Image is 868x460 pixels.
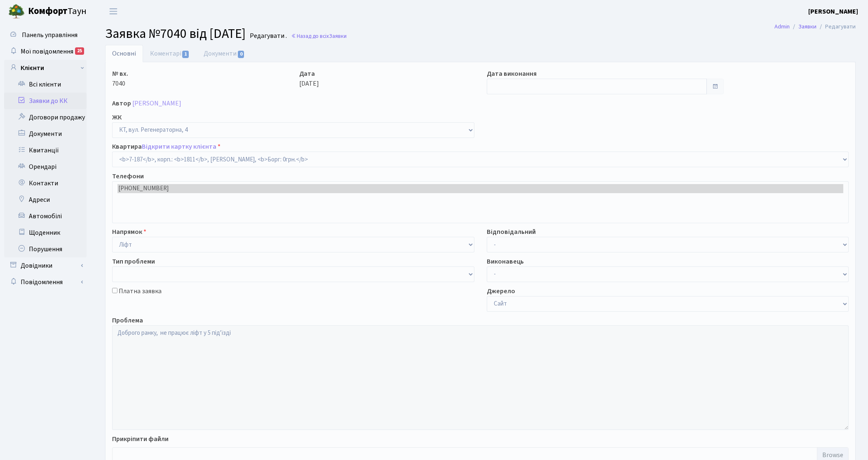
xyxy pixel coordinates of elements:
[4,159,87,175] a: Орендарі
[197,45,252,62] a: Документи
[487,69,537,79] label: Дата виконання
[4,274,87,290] a: Повідомлення
[798,22,816,31] a: Заявки
[293,69,480,94] div: [DATE]
[112,152,849,167] select: )
[4,27,87,43] a: Панель управління
[106,69,293,94] div: 7040
[132,99,181,108] a: [PERSON_NAME]
[487,227,536,237] label: Відповідальний
[238,51,244,58] span: 0
[4,126,87,142] a: Документи
[762,18,868,35] nav: breadcrumb
[182,51,189,58] span: 1
[4,60,87,76] a: Клієнти
[21,47,73,56] span: Мої повідомлення
[112,257,155,266] label: Тип проблеми
[4,257,87,274] a: Довідники
[4,241,87,257] a: Порушення
[112,315,143,325] label: Проблема
[4,142,87,159] a: Квитанції
[112,325,849,430] textarea: Доброго ранку, не працює ліфт у 5 під'їзді
[329,32,347,40] span: Заявки
[8,3,25,20] img: logo.png
[4,76,87,93] a: Всі клієнти
[28,5,68,18] b: Комфорт
[487,257,524,266] label: Виконавець
[28,5,87,19] span: Таун
[22,30,77,40] span: Панель управління
[248,32,287,40] small: Редагувати .
[112,171,144,181] label: Телефони
[4,43,87,60] a: Мої повідомлення25
[808,7,858,16] a: [PERSON_NAME]
[4,224,87,241] a: Щоденник
[816,22,856,31] li: Редагувати
[112,434,169,444] label: Прикріпити файли
[4,175,87,191] a: Контакти
[4,109,87,126] a: Договори продажу
[142,142,216,151] a: Відкрити картку клієнта
[117,184,843,193] option: [PHONE_NUMBER]
[112,227,146,237] label: Напрямок
[75,47,84,55] div: 25
[103,5,124,18] button: Переключити навігацію
[299,69,315,79] label: Дата
[112,69,128,79] label: № вх.
[4,208,87,224] a: Автомобілі
[774,22,790,31] a: Admin
[112,142,221,152] label: Квартира
[112,98,131,108] label: Автор
[119,286,162,296] label: Платна заявка
[112,112,122,122] label: ЖК
[487,286,515,296] label: Джерело
[105,45,143,62] a: Основні
[4,93,87,109] a: Заявки до КК
[105,24,246,43] span: Заявка №7040 від [DATE]
[291,32,347,40] a: Назад до всіхЗаявки
[143,45,197,62] a: Коментарі
[4,191,87,208] a: Адреси
[808,7,858,16] b: [PERSON_NAME]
